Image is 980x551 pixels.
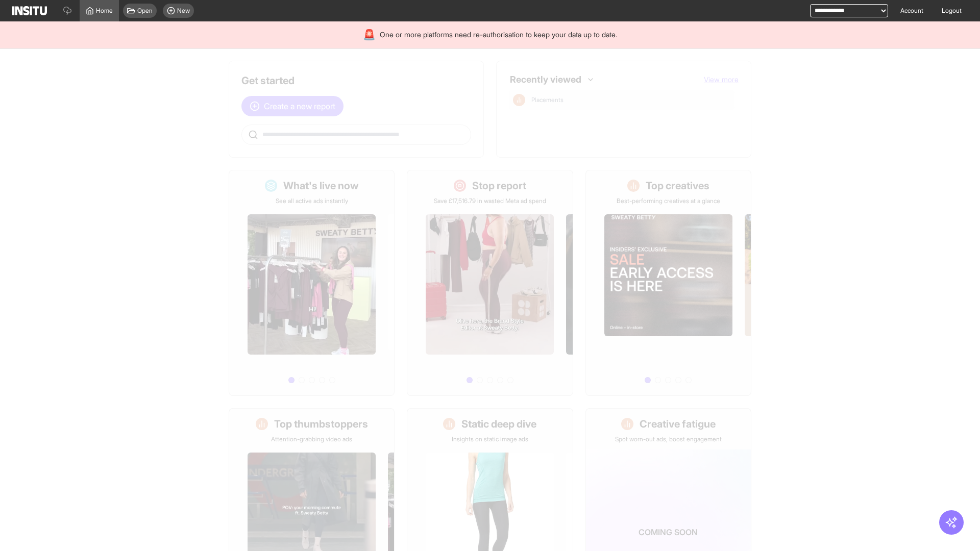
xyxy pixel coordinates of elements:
img: Logo [12,6,47,15]
span: New [177,7,190,15]
span: Open [137,7,153,15]
div: 🚨 [363,28,376,42]
span: One or more platforms need re-authorisation to keep your data up to date. [380,30,617,40]
span: Home [96,7,113,15]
